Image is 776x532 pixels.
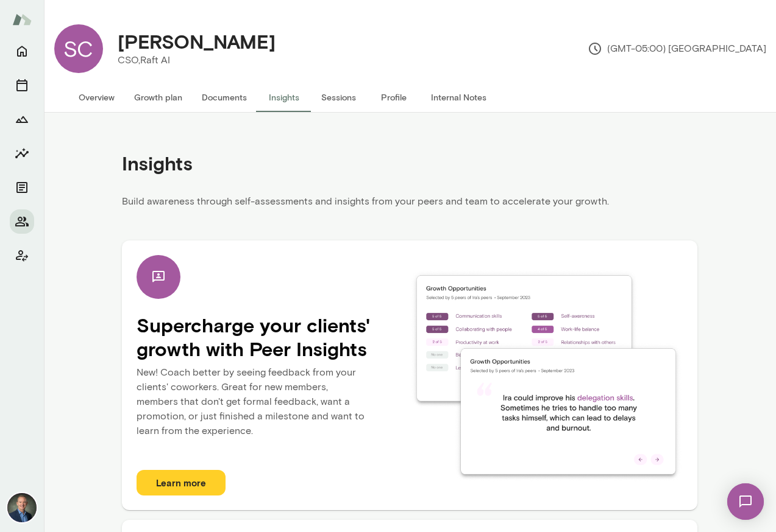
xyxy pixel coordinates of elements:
button: Insights [10,141,34,166]
div: SC [54,24,103,73]
p: CSO, Raft AI [118,53,276,68]
button: Insights [257,83,311,112]
h4: [PERSON_NAME] [118,30,276,53]
div: Supercharge your clients' growth with Peer InsightsNew! Coach better by seeing feedback from your... [122,240,697,510]
button: Client app [10,243,34,268]
button: Growth Plan [10,107,34,131]
button: Sessions [10,73,34,97]
button: Learn more [137,470,226,495]
button: Growth plan [124,83,192,112]
button: Internal Notes [421,83,496,112]
p: New! Coach better by seeing feedback from your clients' coworkers. Great for new members, members... [137,360,410,450]
img: Michael Alden [7,493,37,522]
button: Overview [69,83,124,112]
img: Mento [12,8,32,31]
button: Profile [366,83,421,112]
img: insights [410,269,683,483]
button: Home [10,39,34,63]
button: Documents [192,83,257,112]
button: Members [10,209,34,234]
button: Documents [10,175,34,200]
h4: Insights [122,152,193,175]
p: (GMT-05:00) [GEOGRAPHIC_DATA] [588,41,766,56]
h4: Supercharge your clients' growth with Peer Insights [137,313,410,360]
p: Build awareness through self-assessments and insights from your peers and team to accelerate your... [122,194,697,216]
button: Sessions [311,83,366,112]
